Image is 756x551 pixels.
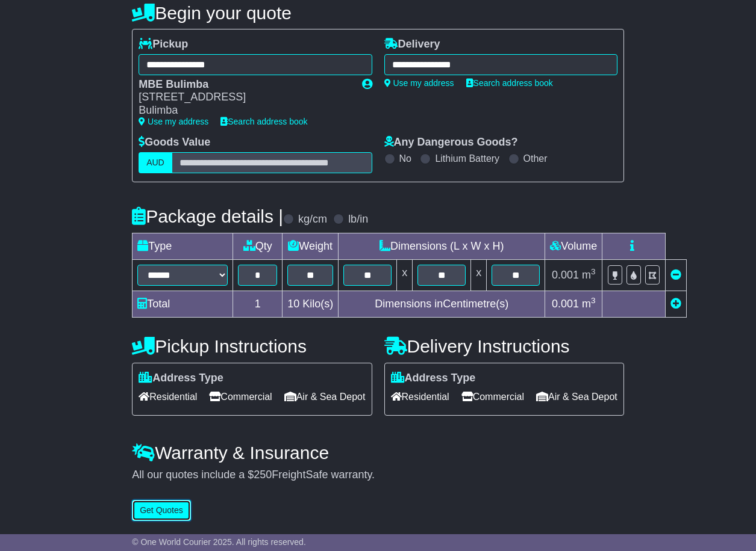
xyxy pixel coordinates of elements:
label: kg/cm [298,213,327,226]
a: Remove this item [670,269,681,281]
td: Weight [283,233,339,259]
label: AUD [139,152,172,173]
span: Residential [391,387,449,406]
td: Dimensions in Centimetre(s) [339,291,545,317]
label: Address Type [391,372,476,385]
span: Commercial [461,387,524,406]
label: Goods Value [139,136,210,149]
td: Kilo(s) [283,291,339,317]
span: m [582,298,596,310]
td: x [397,259,413,291]
label: No [399,153,411,164]
h4: Package details | [132,206,283,226]
div: Bulimba [139,104,349,117]
a: Use my address [384,78,454,88]
a: Search address book [466,78,553,88]
td: Total [133,291,233,317]
h4: Pickup Instructions [132,336,372,356]
sup: 3 [591,267,596,276]
label: Address Type [139,372,223,385]
sup: 3 [591,296,596,305]
div: MBE Bulimba [139,78,349,91]
span: 0.001 [552,298,579,310]
h4: Begin your quote [132,3,624,23]
td: Dimensions (L x W x H) [339,233,545,259]
span: 10 [287,298,299,310]
label: Any Dangerous Goods? [384,136,518,149]
td: Volume [545,233,602,259]
td: Type [133,233,233,259]
label: Delivery [384,38,440,51]
div: All our quotes include a $ FreightSafe warranty. [132,469,624,482]
a: Use my address [139,117,208,126]
span: Residential [139,387,197,406]
label: Other [523,153,548,164]
h4: Delivery Instructions [384,336,624,356]
td: x [471,259,487,291]
span: 0.001 [552,269,579,281]
a: Search address book [220,117,307,126]
td: 1 [233,291,283,317]
div: [STREET_ADDRESS] [139,91,349,104]
span: m [582,269,596,281]
td: Qty [233,233,283,259]
span: © One World Courier 2025. All rights reserved. [132,537,306,547]
span: Commercial [209,387,272,406]
span: 250 [254,469,272,481]
span: Air & Sea Depot [536,387,617,406]
h4: Warranty & Insurance [132,443,624,463]
button: Get Quotes [132,500,191,521]
label: Lithium Battery [435,153,499,164]
span: Air & Sea Depot [284,387,366,406]
label: Pickup [139,38,188,51]
a: Add new item [670,298,681,310]
label: lb/in [348,213,368,226]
